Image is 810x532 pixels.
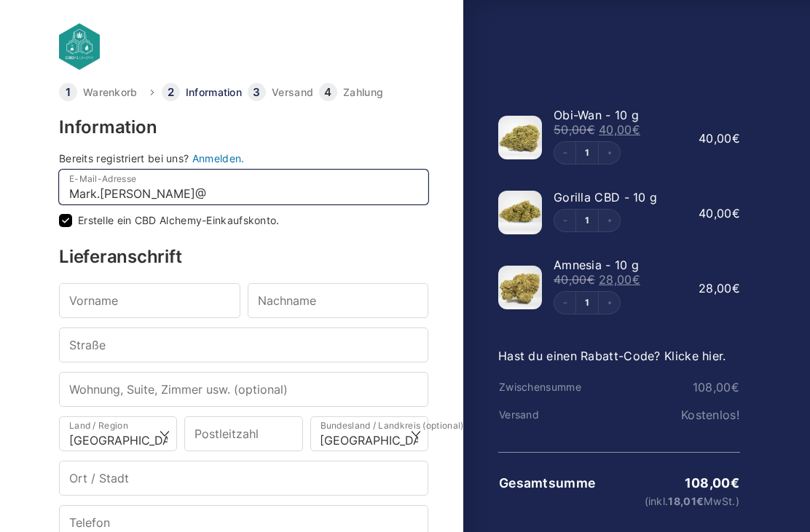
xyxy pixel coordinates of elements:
span: Obi-Wan - 10 g [554,108,639,122]
a: Edit [576,148,598,157]
span: € [732,281,740,295]
bdi: 28,00 [699,281,740,295]
input: Straße [59,327,428,362]
span: € [587,122,595,137]
bdi: 40,00 [599,122,640,137]
td: Kostenlos! [579,408,740,421]
a: Hast du einen Rabatt-Code? Klicke hier. [498,349,726,363]
bdi: 108,00 [685,475,739,491]
bdi: 28,00 [599,272,640,287]
a: Zahlung [343,87,383,98]
span: € [731,380,739,394]
span: € [587,272,595,287]
span: € [632,122,640,137]
input: Ort / Stadt [59,461,428,496]
button: Decrement [554,210,576,231]
span: Gorilla CBD - 10 g [554,190,657,205]
h3: Lieferanschrift [59,248,428,266]
a: Versand [272,87,313,98]
span: € [732,131,740,146]
input: Postleitzahl [184,416,302,451]
a: Information [186,87,242,98]
a: Edit [576,298,598,307]
a: Anmelden. [192,152,245,164]
input: Nachname [248,283,429,318]
span: 18,01 [668,495,704,507]
th: Zwischensumme [498,381,582,393]
small: (inkl. MwSt.) [597,496,739,507]
span: Bereits registriert bei uns? [59,152,189,164]
span: € [696,495,704,507]
button: Increment [598,142,620,164]
button: Increment [598,210,620,231]
th: Gesamtsumme [498,476,596,491]
input: Wohnung, Suite, Zimmer usw. (optional) [59,372,428,407]
input: Vorname [59,283,240,318]
label: Erstelle ein CBD Alchemy-Einkaufskonto. [78,215,280,226]
th: Versand [498,409,579,421]
a: Edit [576,216,598,225]
bdi: 40,00 [699,131,740,146]
button: Increment [598,292,620,314]
span: € [731,475,739,491]
a: Warenkorb [83,87,138,98]
bdi: 50,00 [554,122,595,137]
button: Decrement [554,142,576,164]
bdi: 40,00 [699,206,740,221]
span: € [632,272,640,287]
input: E-Mail-Adresse [59,170,428,205]
bdi: 108,00 [693,380,739,394]
button: Decrement [554,292,576,314]
bdi: 40,00 [554,272,595,287]
span: € [732,206,740,221]
span: Amnesia - 10 g [554,258,639,272]
h3: Information [59,119,428,136]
